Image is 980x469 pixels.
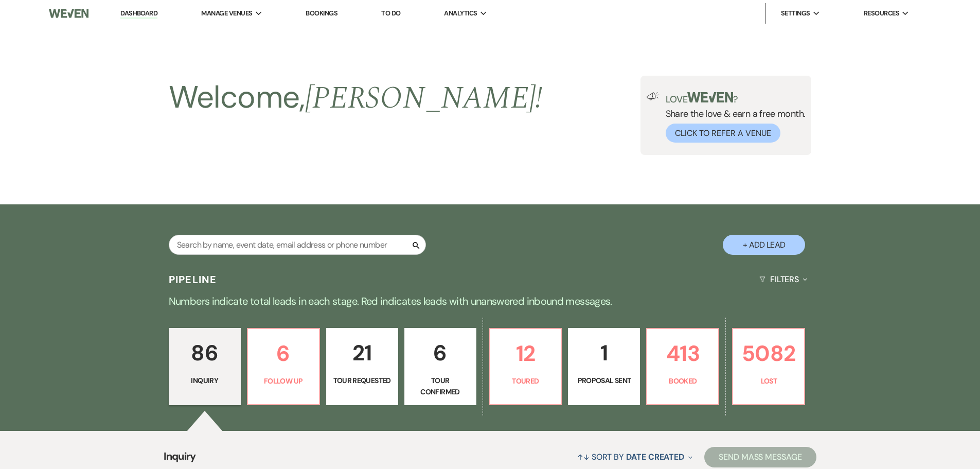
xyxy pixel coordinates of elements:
[120,293,861,309] p: Numbers indicate total leads in each stage. Red indicates leads with unanswered inbound messages.
[739,336,798,371] p: 5082
[120,9,157,19] a: Dashboard
[333,375,391,386] p: Tour Requested
[49,3,88,24] img: Weven Logo
[254,336,313,371] p: 6
[666,124,780,143] button: Click to Refer a Venue
[704,447,816,467] button: Send Mass Message
[496,336,555,371] p: 12
[444,8,477,19] span: Analytics
[489,328,562,405] a: 12Toured
[201,8,252,19] span: Manage Venues
[732,328,805,405] a: 5082Lost
[169,328,241,405] a: 86Inquiry
[404,328,476,405] a: 6Tour Confirmed
[575,336,633,370] p: 1
[568,328,640,405] a: 1Proposal Sent
[411,375,470,398] p: Tour Confirmed
[411,336,470,370] p: 6
[755,266,811,293] button: Filters
[577,451,590,462] span: ↑↓
[306,9,337,18] a: Bookings
[653,375,712,387] p: Booked
[647,92,660,100] img: loud-speaker-illustration.svg
[646,328,719,405] a: 413Booked
[169,272,217,287] h3: Pipeline
[175,336,234,370] p: 86
[333,336,391,370] p: 21
[247,328,320,405] a: 6Follow Up
[864,8,899,19] span: Resources
[575,375,633,386] p: Proposal Sent
[175,375,234,386] p: Inquiry
[653,336,712,371] p: 413
[626,451,684,462] span: Date Created
[305,75,543,122] span: [PERSON_NAME] !
[687,92,733,102] img: weven-logo-green.svg
[666,92,806,104] p: Love ?
[739,375,798,387] p: Lost
[254,375,313,387] p: Follow Up
[381,9,400,18] a: To Do
[781,8,810,19] span: Settings
[169,235,426,255] input: Search by name, event date, email address or phone number
[496,375,555,387] p: Toured
[660,92,806,143] div: Share the love & earn a free month.
[169,76,543,120] h2: Welcome,
[723,235,805,255] button: + Add Lead
[326,328,398,405] a: 21Tour Requested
